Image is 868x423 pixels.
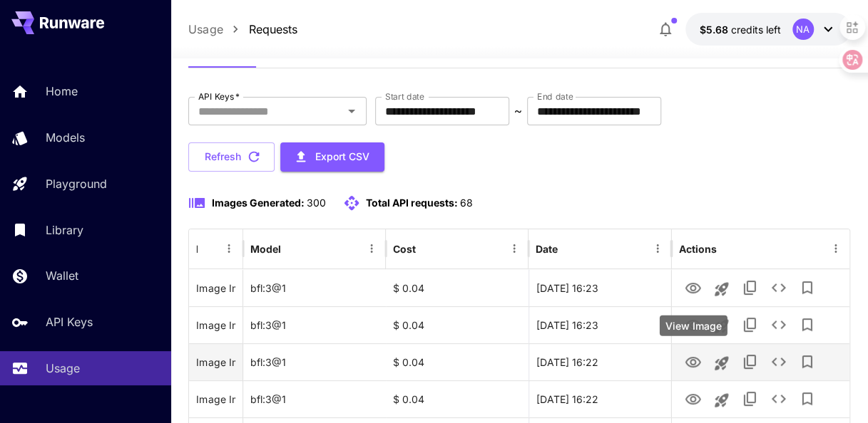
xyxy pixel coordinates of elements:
[660,315,727,336] div: View Image
[250,243,281,255] div: Model
[196,381,235,417] div: Click to copy prompt
[765,348,793,376] button: See details
[700,22,781,37] div: $5.67526
[385,90,424,103] label: Start date
[765,310,793,339] button: See details
[731,23,781,36] span: credits left
[342,101,362,121] button: Open
[243,380,386,417] div: bfl:3@1
[282,239,302,258] button: Sort
[765,385,793,413] button: See details
[708,275,736,303] button: Launch in playground
[679,347,708,376] button: View Image
[648,239,668,258] button: Menu
[243,269,386,306] div: bfl:3@1
[198,90,240,103] label: API Keys
[386,306,529,343] div: $ 0.04
[537,90,573,103] label: End date
[417,239,437,258] button: Sort
[504,239,524,258] button: Menu
[514,103,522,120] p: ~
[366,197,458,209] span: Total API requests:
[793,310,822,339] button: Add to library
[211,197,304,209] span: Images Generated:
[199,239,219,258] button: Sort
[196,344,235,380] div: Click to copy prompt
[46,313,93,330] p: API Keys
[46,360,80,377] p: Usage
[529,380,671,417] div: 02 Sep, 2025 16:22
[679,243,717,255] div: Actions
[679,384,708,413] button: View Image
[393,243,416,255] div: Cost
[529,306,671,343] div: 02 Sep, 2025 16:23
[386,380,529,417] div: $ 0.04
[708,349,736,377] button: Launch in playground
[529,269,671,306] div: 02 Sep, 2025 16:23
[679,310,708,339] button: View Image
[188,142,275,172] button: Refresh
[765,273,793,302] button: See details
[736,273,765,302] button: Copy TaskUUID
[826,239,846,258] button: Menu
[793,385,822,413] button: Add to library
[792,19,814,40] div: NA
[188,21,223,38] a: Usage
[386,343,529,380] div: $ 0.04
[700,23,731,36] span: $5.68
[736,348,765,376] button: Copy TaskUUID
[280,142,384,172] button: Export CSV
[46,175,107,192] p: Playground
[793,273,822,302] button: Add to library
[708,312,736,340] button: Launch in playground
[196,307,235,343] div: Click to copy prompt
[362,239,382,258] button: Menu
[460,197,473,209] span: 68
[708,386,736,414] button: Launch in playground
[793,348,822,376] button: Add to library
[307,197,326,209] span: 300
[188,21,297,38] nav: breadcrumb
[386,269,529,306] div: $ 0.04
[248,21,297,38] a: Requests
[685,13,851,46] button: $5.67526NA
[196,270,235,306] div: Click to copy prompt
[536,243,558,255] div: Date
[736,385,765,413] button: Copy TaskUUID
[46,221,83,239] p: Library
[679,273,708,302] button: View Image
[46,129,85,146] p: Models
[529,343,671,380] div: 02 Sep, 2025 16:22
[736,310,765,339] button: Copy TaskUUID
[559,239,579,258] button: Sort
[196,243,198,255] div: Request
[46,83,78,100] p: Home
[243,306,386,343] div: bfl:3@1
[243,343,386,380] div: bfl:3@1
[46,267,78,284] p: Wallet
[219,239,239,258] button: Menu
